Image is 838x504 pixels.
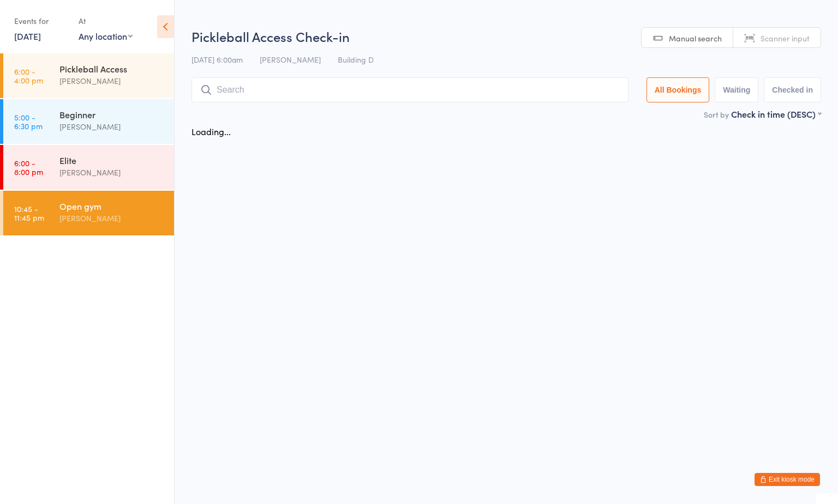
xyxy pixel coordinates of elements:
[79,12,133,30] div: At
[647,77,710,102] button: All Bookings
[14,30,41,42] a: [DATE]
[731,108,821,120] div: Check in time (DESC)
[338,54,374,65] span: Building D
[755,473,820,486] button: Exit kiosk mode
[14,204,44,222] time: 10:45 - 11:45 pm
[3,99,174,144] a: 5:00 -6:30 pmBeginner[PERSON_NAME]
[14,113,43,130] time: 5:00 - 6:30 pm
[59,200,165,212] div: Open gym
[59,154,165,166] div: Elite
[761,33,810,44] span: Scanner input
[59,75,165,87] div: [PERSON_NAME]
[3,145,174,190] a: 6:00 -8:00 pmElite[PERSON_NAME]
[79,30,133,42] div: Any location
[191,77,628,102] input: Search
[191,54,243,65] span: [DATE] 6:00am
[764,77,821,102] button: Checked in
[59,63,165,75] div: Pickleball Access
[59,108,165,120] div: Beginner
[3,53,174,98] a: 6:00 -4:00 pmPickleball Access[PERSON_NAME]
[59,120,165,133] div: [PERSON_NAME]
[3,191,174,235] a: 10:45 -11:45 pmOpen gym[PERSON_NAME]
[191,125,231,137] div: Loading...
[59,166,165,179] div: [PERSON_NAME]
[191,27,821,45] h2: Pickleball Access Check-in
[669,33,722,44] span: Manual search
[704,109,729,120] label: Sort by
[59,212,165,224] div: [PERSON_NAME]
[14,159,43,176] time: 6:00 - 8:00 pm
[715,77,758,102] button: Waiting
[14,67,43,84] time: 6:00 - 4:00 pm
[14,12,68,30] div: Events for
[260,54,321,65] span: [PERSON_NAME]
